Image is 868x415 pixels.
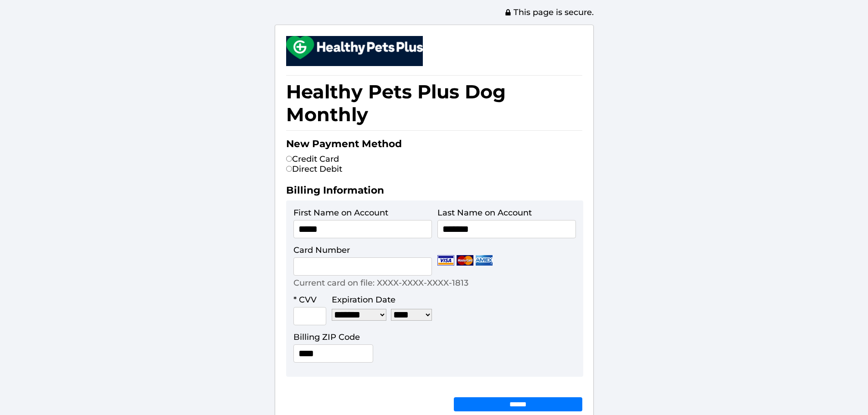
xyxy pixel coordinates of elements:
[286,154,339,164] label: Credit Card
[332,295,395,305] label: Expiration Date
[286,75,582,131] h1: Healthy Pets Plus Dog Monthly
[286,184,582,200] h2: Billing Information
[504,7,594,17] span: This page is secure.
[457,255,473,266] img: Mastercard
[437,255,454,266] img: Visa
[476,255,493,266] img: Amex
[293,208,388,218] label: First Name on Account
[293,295,317,305] label: * CVV
[286,164,342,174] label: Direct Debit
[437,208,532,218] label: Last Name on Account
[286,156,292,162] input: Credit Card
[293,332,360,342] label: Billing ZIP Code
[293,278,468,288] p: Current card on file: XXXX-XXXX-XXXX-1813
[293,245,350,255] label: Card Number
[286,36,423,59] img: small.png
[286,166,292,172] input: Direct Debit
[286,138,582,154] h2: New Payment Method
